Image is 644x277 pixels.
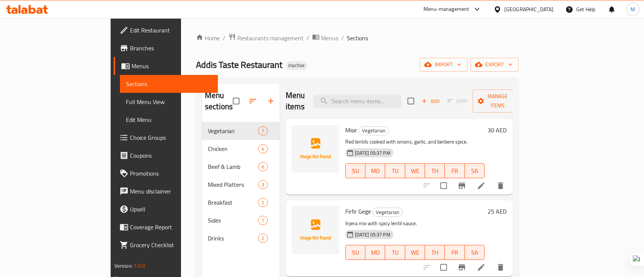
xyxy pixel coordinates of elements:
span: Sides [208,216,258,225]
div: Menu-management [423,5,469,14]
h2: Menu items [286,90,305,112]
button: TU [385,245,405,260]
button: SU [345,163,365,178]
div: [GEOGRAPHIC_DATA] [504,5,553,13]
span: MO [368,166,382,176]
span: Sort sections [244,92,262,110]
span: Restaurants management [237,34,304,43]
span: Sections [347,34,368,43]
div: Breakfast2 [202,193,280,211]
button: MO [365,163,385,178]
button: WE [405,245,425,260]
span: FR [448,166,461,176]
div: Drinks2 [202,229,280,247]
input: search [314,95,402,108]
span: Beef & Lamb [208,162,258,171]
button: Branch-specific-item [453,177,471,195]
div: Chicken4 [202,140,280,158]
span: Addis Taste Restaurant [196,56,282,73]
nav: breadcrumb [196,33,518,43]
a: Branches [114,39,218,57]
span: Vegetarian [373,208,402,217]
span: SU [349,166,362,176]
button: MO [365,245,385,260]
span: Add [421,97,441,106]
span: Menu disclaimer [130,187,212,196]
img: Misir [292,125,339,173]
span: Select section [403,93,419,109]
button: SA [465,245,485,260]
h6: 30 AED [488,125,507,135]
span: Manage items [479,92,517,110]
span: Chicken [208,144,258,153]
span: Branches [130,44,212,53]
button: FR [445,163,464,178]
a: Edit Menu [120,111,218,129]
div: items [258,162,267,171]
a: Menus [312,33,338,43]
span: SA [468,166,482,176]
div: Inactive [285,61,308,70]
span: Select to update [436,178,451,193]
p: Injera mix with spicy lentil sauce. [345,219,485,228]
button: WE [405,163,425,178]
span: 4 [258,145,267,152]
li: / [223,34,225,43]
h6: 25 AED [488,206,507,217]
h2: Menu sections [205,90,233,112]
button: TH [425,163,445,178]
div: items [258,126,267,135]
span: Full Menu View [126,97,212,106]
a: Upsell [114,200,218,218]
span: Menus [131,62,212,70]
button: TU [385,163,405,178]
button: Add [419,95,442,107]
span: TH [428,247,442,258]
li: / [307,34,309,43]
a: Coupons [114,147,218,164]
div: items [258,144,267,153]
span: Edit Menu [126,115,212,124]
a: Choice Groups [114,129,218,147]
span: Coupons [130,151,212,160]
span: Misir [345,125,357,136]
span: Select all sections [228,93,244,109]
span: export [476,60,513,69]
span: Mixed Platters [208,180,258,189]
a: Sections [120,75,218,93]
span: WE [408,247,422,258]
span: 6 [258,163,267,170]
span: Grocery Checklist [130,240,212,249]
a: Edit menu item [477,181,486,190]
span: Menus [321,34,338,43]
div: Beef & Lamb6 [202,158,280,176]
div: Drinks [208,234,258,243]
a: Menus [114,57,218,75]
span: TH [428,166,442,176]
span: TU [388,247,402,258]
a: Edit Restaurant [114,21,218,39]
span: Vegetarian [208,126,258,135]
nav: Menu sections [202,119,280,250]
span: SU [349,247,362,258]
div: Vegetarian [372,208,403,217]
span: 1.0.0 [134,261,145,271]
button: SU [345,245,365,260]
div: items [258,216,267,225]
span: Breakfast [208,198,258,207]
span: Sections [126,79,212,88]
button: delete [492,177,510,195]
a: Restaurants management [228,33,304,43]
p: Red lentils cooked with onions, garlic, and berbere spice. [345,137,485,147]
img: Firfir Gege [292,206,339,254]
span: Edit Restaurant [130,26,212,35]
button: Add section [262,92,280,110]
span: Coverage Report [130,223,212,232]
a: Menu disclaimer [114,182,218,200]
button: Branch-specific-item [453,258,471,276]
span: Version: [114,261,133,271]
